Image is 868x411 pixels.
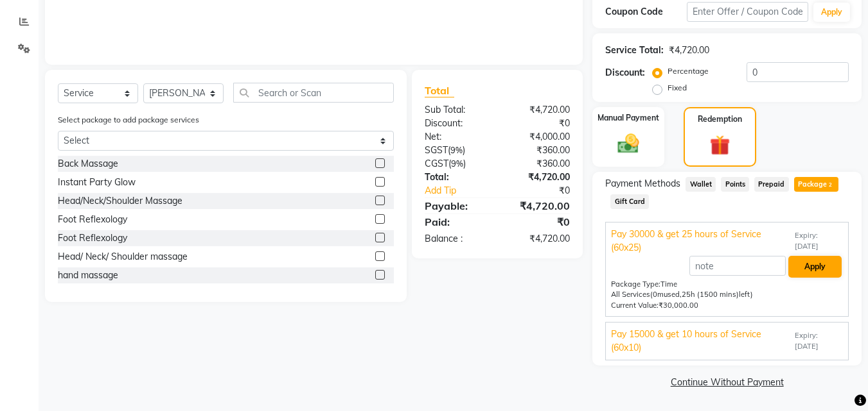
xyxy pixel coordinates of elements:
[415,144,497,157] div: ( )
[425,158,448,169] span: CGST
[605,5,686,19] div: Coupon Code
[58,213,127,226] div: Foot Reflexology
[451,158,463,169] span: 9%
[497,171,580,184] div: ₹4,720.00
[511,184,580,197] div: ₹0
[497,103,580,117] div: ₹4,720.00
[425,84,454,97] span: Total
[689,256,786,276] input: note
[794,177,838,192] span: Package
[813,3,850,22] button: Apply
[721,177,749,192] span: Points
[58,114,199,126] label: Select package to add package services
[58,269,118,282] div: hand massage
[415,157,497,171] div: ( )
[233,83,394,103] input: Search or Scan
[415,184,511,197] a: Add Tip
[58,250,188,264] div: Head/ Neck/ Shoulder massage
[611,131,646,156] img: _cash.svg
[704,133,736,158] img: _gift.svg
[415,130,497,144] div: Net:
[686,177,716,192] span: Wallet
[598,112,659,124] label: Manual Payment
[58,176,136,189] div: Instant Party Glow
[668,65,709,77] label: Percentage
[497,157,580,171] div: ₹360.00
[611,328,792,355] span: Pay 15000 & get 10 hours of Service (60x10)
[682,290,739,299] span: 25h (1500 mins)
[650,290,664,299] span: (0m
[668,82,687,94] label: Fixed
[795,330,843,352] span: Expiry: [DATE]
[659,301,698,310] span: ₹30,000.00
[610,194,649,209] span: Gift Card
[415,103,497,117] div: Sub Total:
[611,290,650,299] span: All Services
[415,232,497,246] div: Balance :
[754,177,789,192] span: Prepaid
[497,130,580,144] div: ₹4,000.00
[788,256,842,278] button: Apply
[687,2,808,22] input: Enter Offer / Coupon Code
[415,214,497,230] div: Paid:
[827,181,834,189] span: 2
[58,157,118,171] div: Back Massage
[795,230,843,252] span: Expiry: [DATE]
[605,44,664,57] div: Service Total:
[611,301,659,310] span: Current Value:
[595,376,859,389] a: Continue Without Payment
[497,214,580,230] div: ₹0
[611,228,792,255] span: Pay 30000 & get 25 hours of Service (60x25)
[605,66,645,80] div: Discount:
[669,44,709,57] div: ₹4,720.00
[660,280,677,289] span: Time
[450,145,463,155] span: 9%
[497,232,580,246] div: ₹4,720.00
[611,280,660,289] span: Package Type:
[415,198,497,214] div: Payable:
[58,231,127,245] div: Foot Reflexology
[425,144,448,156] span: SGST
[497,144,580,157] div: ₹360.00
[415,171,497,184] div: Total:
[605,177,680,190] span: Payment Methods
[58,194,182,208] div: Head/Neck/Shoulder Massage
[497,198,580,214] div: ₹4,720.00
[698,113,742,125] label: Redemption
[650,290,753,299] span: used, left)
[415,117,497,130] div: Discount:
[497,117,580,130] div: ₹0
